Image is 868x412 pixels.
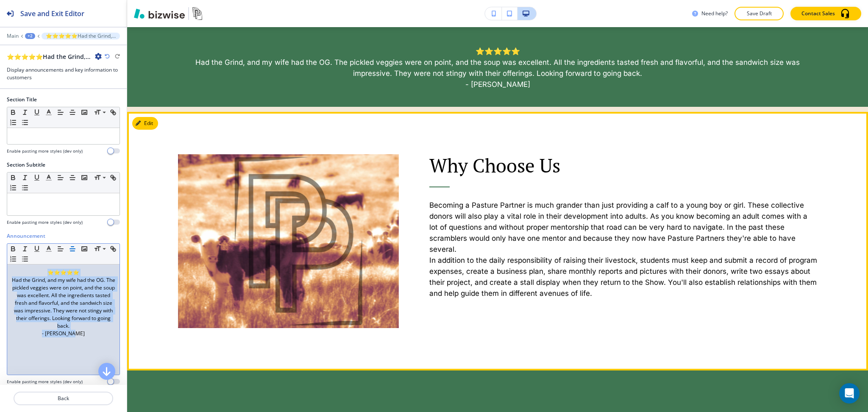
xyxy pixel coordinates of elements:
[7,52,92,61] h2: ⭐⭐⭐⭐⭐Had the Grind, and my wife had the OG. The pickled veggies were on point, and the soup was e...
[7,33,19,39] button: Main
[7,96,37,103] h2: Section Title
[746,10,773,17] p: Save Draft
[790,7,861,20] button: Contact Sales
[7,66,120,81] h3: Display announcements and key information to customers
[42,33,120,39] button: ⭐⭐⭐⭐⭐Had the Grind, and my wife had the OG. The pickled veggies were on point, and the soup was e...
[178,154,399,328] img: 235a21cded7af70a552fce2a499b6e88.webp
[132,117,158,130] button: Edit
[11,269,115,276] p: ⭐⭐⭐⭐⭐
[7,232,45,240] h2: Announcement
[178,57,817,79] p: Had the Grind, and my wife had the OG. The pickled veggies were on point, and the soup was excell...
[7,379,83,385] h4: Enable pasting more styles (dev only)
[20,8,84,19] h2: Save and Exit Editor
[429,154,818,177] p: Why Choose Us
[801,10,835,17] p: Contact Sales
[7,161,45,169] h2: Section Subtitle
[734,7,784,20] button: Save Draft
[11,276,115,330] p: Had the Grind, and my wife had the OG. The pickled veggies were on point, and the soup was excell...
[134,8,185,19] img: Bizwise Logo
[429,187,818,299] h6: Becoming a Pasture Partner is much grander than just providing a calf to a young boy or girl. The...
[701,10,728,17] h3: Need help?
[11,330,115,337] p: - [PERSON_NAME]
[25,33,35,39] button: +2
[7,219,83,225] h4: Enable pasting more styles (dev only)
[14,395,112,402] p: Back
[178,46,817,57] p: ⭐⭐⭐⭐⭐
[14,392,113,405] button: Back
[839,383,860,404] div: Open Intercom Messenger
[46,33,116,39] p: ⭐⭐⭐⭐⭐Had the Grind, and my wife had the OG. The pickled veggies were on point, and the soup was e...
[178,79,817,90] p: - [PERSON_NAME]
[7,148,83,154] h4: Enable pasting more styles (dev only)
[192,7,202,20] img: Your Logo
